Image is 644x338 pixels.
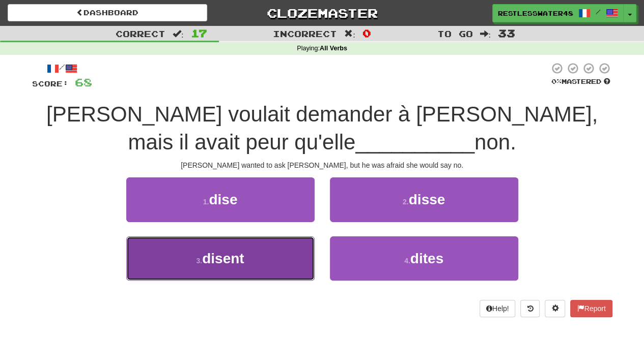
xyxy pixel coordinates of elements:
button: 3.disent [126,236,315,281]
span: __________ [355,130,474,154]
span: Score: [32,79,69,88]
div: [PERSON_NAME] wanted to ask [PERSON_NAME], but he was afraid she would say no. [32,160,612,170]
span: [PERSON_NAME] voulait demander à [PERSON_NAME], mais il avait peur qu'elle [46,102,598,154]
button: Report [570,300,612,317]
button: Round history (alt+y) [520,300,540,317]
span: : [480,29,491,38]
span: : [173,29,184,38]
strong: All Verbs [320,45,347,52]
span: Correct [116,28,165,39]
span: disse [409,192,445,207]
span: : [344,29,355,38]
div: / [32,62,92,75]
a: RestlessWater4830 / [492,4,624,22]
button: 4.dites [330,236,518,281]
button: 1.dise [126,177,315,222]
a: Dashboard [8,4,207,21]
span: dites [410,251,443,266]
a: Clozemaster [222,4,422,22]
small: 2 . [403,198,409,206]
small: 3 . [196,257,202,265]
span: 68 [75,76,92,88]
span: RestlessWater4830 [498,9,573,18]
span: Incorrect [273,28,337,39]
span: 0 % [551,77,562,85]
span: To go [437,28,472,39]
span: non. [474,130,516,154]
span: / [596,8,601,15]
small: 4 . [404,257,410,265]
span: dise [209,192,237,207]
span: disent [202,251,244,266]
span: 0 [362,27,371,39]
button: Help! [480,300,516,317]
div: Mastered [549,77,612,86]
button: 2.disse [330,177,518,222]
small: 1 . [203,198,209,206]
span: 17 [191,27,207,39]
span: 33 [498,27,515,39]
